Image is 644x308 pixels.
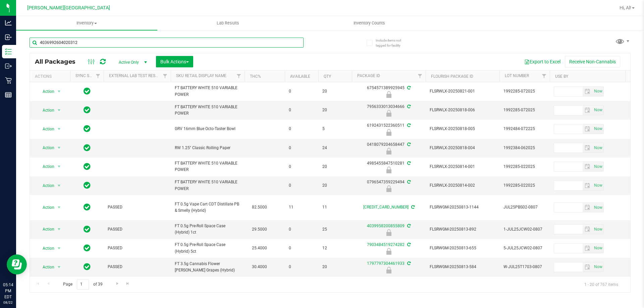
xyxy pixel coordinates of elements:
[351,167,427,173] div: Newly Received
[503,245,546,251] span: 5-JUL25JCW02-0807
[84,86,91,96] span: In Sync
[322,126,348,132] span: 5
[406,242,411,247] span: Sync from Compliance System
[503,226,546,233] span: 1-JUL25JCW02-0807
[16,20,157,26] span: Inventory
[322,245,348,251] span: 12
[160,59,189,64] span: Bulk Actions
[592,181,604,190] span: Set Current date
[367,224,405,228] a: 4039958200855809
[175,85,240,98] span: FT BATTERY WHITE 510 VARIABLE POWER
[430,126,495,132] span: FLSRWLX-20250818-005
[5,19,12,26] inline-svg: Analytics
[367,261,405,266] a: 1797797304461933
[406,224,411,228] span: Sync from Compliance System
[351,267,427,273] div: Newly Received
[583,203,592,212] span: select
[363,205,409,209] a: [CREDIT_CARD_NUMBER]
[592,262,604,272] span: Set Current date
[351,122,427,135] div: 6192431522360511
[406,161,411,166] span: Sync from Compliance System
[322,204,348,210] span: 11
[415,70,426,82] a: Filter
[322,88,348,95] span: 20
[84,225,91,234] span: In Sync
[84,243,91,253] span: In Sync
[351,91,427,98] div: Newly Received
[55,244,63,253] span: select
[592,105,604,115] span: Set Current date
[583,87,592,96] span: select
[539,70,550,82] a: Filter
[175,179,240,192] span: FT BATTERY WHITE 510 VARIABLE POWER
[592,124,604,134] span: Set Current date
[430,164,495,170] span: FLSRWLX-20250814-001
[55,124,63,134] span: select
[583,225,592,234] span: select
[583,244,592,253] span: select
[592,143,604,153] span: Set Current date
[5,91,12,98] inline-svg: Reports
[503,88,546,95] span: 1992285-072025
[5,77,12,84] inline-svg: Retail
[430,204,495,210] span: FLSRWGM-20250813-1144
[37,87,55,96] span: Action
[583,162,592,171] span: select
[431,74,473,79] a: Flourish Package ID
[592,203,604,212] span: Set Current date
[520,56,565,67] button: Export to Excel
[108,245,167,251] span: PASSED
[289,145,314,151] span: 0
[592,244,603,253] span: select
[430,88,495,95] span: FLSRWLX-20250821-001
[592,162,603,171] span: select
[108,226,167,233] span: PASSED
[289,264,314,270] span: 0
[322,264,348,270] span: 20
[37,143,55,152] span: Action
[351,229,427,236] div: Newly Received
[37,124,55,134] span: Action
[503,145,546,151] span: 1992384-062025
[156,56,193,67] button: Bulk Actions
[503,107,546,113] span: 1992285-072025
[84,181,91,190] span: In Sync
[406,85,411,90] span: Sync from Compliance System
[322,145,348,151] span: 24
[555,74,568,79] a: Use By
[324,74,331,79] a: Qty
[430,182,495,189] span: FLSRWLX-20250814-002
[160,70,171,82] a: Filter
[84,162,91,171] span: In Sync
[503,264,546,270] span: W-JUL25T1703-0807
[289,88,314,95] span: 0
[579,279,624,289] span: 1 - 20 of 767 items
[55,225,63,234] span: select
[249,262,270,272] span: 30.4000
[289,204,314,210] span: 11
[322,226,348,233] span: 25
[583,262,592,272] span: select
[503,126,546,132] span: 1992484-072225
[289,226,314,233] span: 0
[430,107,495,113] span: FLSRWLX-20250818-006
[84,262,91,271] span: In Sync
[299,16,440,30] a: Inventory Counts
[406,104,411,109] span: Sync from Compliance System
[410,205,415,209] span: Sync from Compliance System
[55,143,63,152] span: select
[430,145,495,151] span: FLSRWLX-20250818-004
[322,164,348,170] span: 20
[289,182,314,189] span: 0
[430,226,495,233] span: FLSRWGM-20250813-892
[208,20,248,26] span: Lab Results
[55,203,63,212] span: select
[351,85,427,98] div: 6754571389925945
[592,262,603,272] span: select
[84,105,91,115] span: In Sync
[583,143,592,152] span: select
[351,185,427,192] div: Newly Received
[3,282,13,300] p: 05:14 PM EDT
[289,107,314,113] span: 0
[30,38,304,48] input: Search Package ID, Item Name, SKU, Lot or Part Number...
